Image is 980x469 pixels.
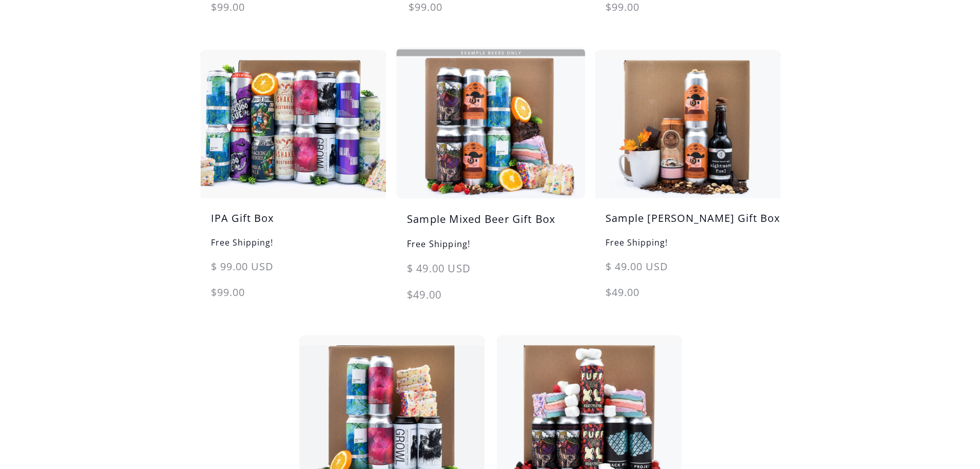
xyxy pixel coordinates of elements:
[396,260,585,287] div: $ 49.00 USD
[396,47,585,313] a: Sample Mixed Beer Gift BoxFree Shipping!$ 49.00 USD$49.00
[201,285,386,310] div: $99.00
[595,211,780,236] h5: Sample [PERSON_NAME] Gift Box
[595,259,780,285] div: $ 49.00 USD
[595,50,780,310] a: Sample [PERSON_NAME] Gift BoxFree Shipping!$ 49.00 USD$49.00
[201,236,386,259] h6: Free Shipping!
[201,211,386,236] h5: IPA Gift Box
[595,236,780,259] h6: Free Shipping!
[201,50,386,310] a: IPA Gift BoxFree Shipping!$ 99.00 USD$99.00
[201,259,386,285] div: $ 99.00 USD
[595,285,780,310] div: $49.00
[396,211,585,237] h5: Sample Mixed Beer Gift Box
[396,237,585,260] h6: Free Shipping!
[396,287,585,313] div: $49.00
